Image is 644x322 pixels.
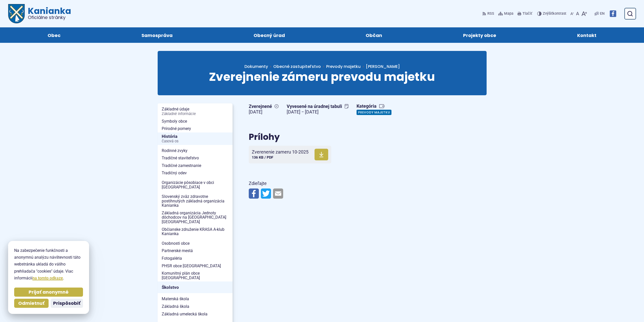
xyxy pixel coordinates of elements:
span: Odmietnuť [18,300,45,306]
span: Organizácie pôsobiace v obci [GEOGRAPHIC_DATA] [162,179,228,191]
a: Základná škola [158,303,233,310]
span: Materská škola [162,295,228,303]
img: Zdieľať na Facebooku [249,188,259,199]
span: Obec [48,27,60,43]
span: Tradičné zamestnanie [162,162,228,169]
span: Zverejnenie zámeru prevodu majetku [209,69,435,85]
span: Projekty obce [463,27,496,43]
p: Zdieľajte [249,180,428,187]
a: Základné údajeZákladné informácie [158,105,233,117]
a: Logo Kanianka, prejsť na domovskú stránku. [8,4,71,23]
button: Zvýšiťkontrast [537,8,567,19]
figcaption: [DATE] − [DATE] [287,109,349,115]
span: Rodinné zvyky [162,147,228,155]
span: Základná škola [162,303,228,310]
button: Zmenšiť veľkosť písma [569,8,575,19]
span: Oficiálne stránky [28,15,71,20]
a: Tradičné staviteľstvo [158,154,233,162]
a: [PERSON_NAME] [361,64,400,69]
a: RSS [482,8,495,19]
button: Tlačiť [516,8,533,19]
span: Dokumenty [244,64,268,69]
span: Zverenenie zameru 10-2025 [252,149,308,155]
figcaption: [DATE] [249,109,279,115]
span: Obecný úrad [254,27,285,43]
img: Prejsť na Facebook stránku [610,10,616,17]
a: Tradičné zamestnanie [158,162,233,169]
a: Partnerské mestá [158,247,233,255]
a: Osobnosti obce [158,240,233,247]
button: Prijať anonymné [14,288,83,297]
a: Školstvo [158,281,233,293]
a: Samospráva [106,27,208,43]
span: Samospráva [141,27,173,43]
a: Obecný úrad [218,27,320,43]
h2: Prílohy [249,132,428,142]
img: Zdieľať e-mailom [273,188,283,199]
span: Fotogaléria [162,255,228,262]
a: Slovenský zväz zdravotne postihnutých základná organizácia Kanianka [158,193,233,209]
a: Prírodné pomery [158,125,233,132]
span: Prijať anonymné [29,289,69,295]
button: Odmietnuť [14,299,49,308]
span: Základná umelecká škola [162,310,228,318]
a: Základná umelecká škola [158,310,233,318]
span: Prispôsobiť [53,300,80,306]
a: EN [599,11,606,17]
span: Základná organizácia Jednoty dôchodcov na [GEOGRAPHIC_DATA] [GEOGRAPHIC_DATA] [162,209,228,226]
span: Zverejnené [249,104,279,109]
span: Kategória [357,103,393,109]
p: Na zabezpečenie funkčnosti a anonymnú analýzu návštevnosti táto webstránka ukladá do vášho prehli... [14,247,83,281]
a: Obecné zastupiteľstvo [273,64,326,69]
a: Symboly obce [158,118,233,125]
span: [PERSON_NAME] [366,64,400,69]
span: Zvýšiť [543,11,553,16]
span: EN [600,11,605,17]
span: Vyvesené na úradnej tabuli [287,104,349,109]
span: Symboly obce [162,118,228,125]
span: Školstvo [162,283,228,291]
span: Časová os [162,139,228,143]
span: Mapa [504,11,513,17]
a: Obec [12,27,96,43]
a: Rodinné zvyky [158,147,233,155]
a: HistóriaČasová os [158,132,233,145]
span: 136 KB / PDF [252,155,273,160]
span: Základné údaje [162,105,228,117]
a: Občan [330,27,418,43]
span: RSS [487,11,494,17]
a: Dokumenty [244,64,273,69]
a: Občianske združenie KRASA A-klub Kanianka [158,226,233,238]
a: Fotogaléria [158,255,233,262]
span: Slovenský zväz zdravotne postihnutých základná organizácia Kanianka [162,193,228,209]
span: Kontakt [577,27,596,43]
a: Projekty obce [428,27,532,43]
span: PHSR obce [GEOGRAPHIC_DATA] [162,262,228,270]
a: Mapa [497,8,514,19]
a: Tradičný odev [158,169,233,177]
span: Partnerské mestá [162,247,228,255]
img: Prejsť na domovskú stránku [8,4,25,23]
a: na tomto odkaze [32,276,63,280]
a: Organizácie pôsobiace v obci [GEOGRAPHIC_DATA] [158,179,233,191]
span: Osobnosti obce [162,240,228,247]
button: Zväčšiť veľkosť písma [580,8,588,19]
span: kontrast [543,12,566,16]
span: Tradičný odev [162,169,228,177]
button: Nastaviť pôvodnú veľkosť písma [575,8,580,19]
span: História [162,132,228,145]
span: Tradičné staviteľstvo [162,154,228,162]
span: Občan [366,27,382,43]
a: Základná organizácia Jednoty dôchodcov na [GEOGRAPHIC_DATA] [GEOGRAPHIC_DATA] [158,209,233,226]
span: Obecné zastupiteľstvo [273,64,321,69]
a: PHSR obce [GEOGRAPHIC_DATA] [158,262,233,270]
a: Kontakt [542,27,632,43]
span: Prírodné pomery [162,125,228,132]
a: Materská škola [158,295,233,303]
a: Prevody majetku [357,110,391,115]
span: Občianske združenie KRASA A-klub Kanianka [162,226,228,238]
span: Základné informácie [162,112,228,116]
a: Prevody majetku [326,64,361,69]
span: Kanianka [25,7,71,20]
